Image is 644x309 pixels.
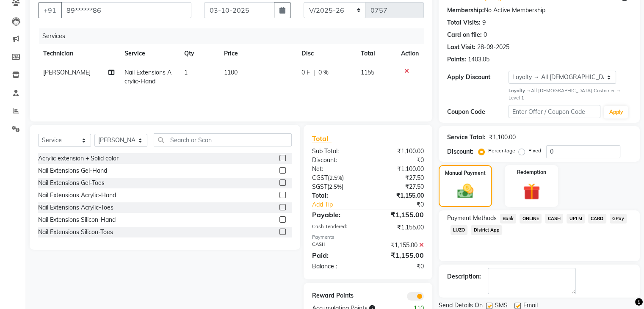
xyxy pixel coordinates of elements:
button: Apply [604,106,628,119]
input: Search or Scan [154,133,292,146]
span: 0 F [301,68,310,77]
span: LUZO [451,225,468,235]
div: Nail Extensions Gel-Hand [38,166,107,175]
div: Nail Extensions Acrylic-Toes [38,203,113,212]
th: Disc [296,44,356,63]
div: 1403.05 [468,55,489,64]
div: 0 [484,30,487,39]
div: No Active Membership [447,6,631,15]
img: _cash.svg [452,182,478,201]
button: +91 [38,2,62,18]
div: Membership: [447,6,484,15]
div: ₹27.50 [368,182,430,191]
div: Paid: [306,250,368,260]
div: Payments [312,234,424,241]
label: Redemption [517,168,546,176]
div: ₹1,155.00 [368,191,430,200]
div: Payable: [306,210,368,220]
span: Payment Methods [447,214,497,223]
span: 1155 [361,69,374,76]
span: | [313,68,315,77]
div: Balance : [306,262,368,271]
div: Acrylic extension + Solid color [38,154,119,163]
div: Nail Extensions Silicon-Hand [38,215,116,224]
div: Coupon Code [447,108,509,116]
div: Cash Tendered: [306,223,368,232]
span: ONLINE [520,214,542,223]
div: ₹1,155.00 [368,223,430,232]
span: Bank [500,214,517,223]
a: Add Tip [306,200,378,209]
div: ₹1,155.00 [368,250,430,260]
span: CASH [545,214,563,223]
label: Percentage [488,147,515,154]
div: Points: [447,55,466,64]
span: GPay [610,214,627,223]
div: CASH [306,241,368,250]
img: _gift.svg [518,181,545,202]
div: ₹0 [368,156,430,165]
span: 0 % [318,68,329,77]
div: Discount: [306,156,368,165]
div: Services [39,28,430,44]
div: Nail Extensions Silicon-Toes [38,228,113,237]
div: Total Visits: [447,18,481,27]
div: Total: [306,191,368,200]
div: ₹1,100.00 [489,133,516,142]
div: Net: [306,165,368,174]
label: Fixed [528,147,541,154]
div: ₹1,155.00 [368,210,430,220]
div: ₹1,155.00 [368,241,430,250]
input: Search by Name/Mobile/Email/Code [61,2,191,18]
div: Discount: [447,147,473,156]
div: Last Visit: [447,43,475,52]
span: 2.5% [329,174,342,181]
div: ₹1,100.00 [368,147,430,156]
span: CGST [312,174,328,182]
th: Total [356,44,396,63]
div: ( ) [306,174,368,182]
div: ₹0 [378,200,430,209]
span: 1100 [224,69,238,76]
span: CARD [588,214,606,223]
span: District App [471,225,502,235]
div: 28-09-2025 [477,43,509,52]
span: UPI M [567,214,585,223]
div: 9 [482,18,486,27]
th: Action [396,44,424,63]
div: ₹0 [368,262,430,271]
div: All [DEMOGRAPHIC_DATA] Customer → Level 1 [509,87,631,102]
div: Reward Points [306,291,368,301]
div: ( ) [306,182,368,191]
span: SGST [312,183,327,190]
strong: Loyalty → [509,88,531,94]
input: Enter Offer / Coupon Code [509,105,601,118]
div: ₹1,100.00 [368,165,430,174]
span: 2.5% [329,183,342,190]
div: Description: [447,272,481,281]
div: Sub Total: [306,147,368,156]
span: 1 [184,69,188,76]
div: Apply Discount [447,73,509,82]
div: ₹27.50 [368,174,430,182]
th: Price [219,44,296,63]
label: Manual Payment [445,169,486,177]
span: Total [312,134,332,143]
div: Nail Extensions Gel-Toes [38,179,105,188]
div: Service Total: [447,133,486,142]
th: Qty [179,44,219,63]
span: Nail Extensions Acrylic-Hand [124,69,171,85]
div: Nail Extensions Acrylic-Hand [38,191,116,200]
span: [PERSON_NAME] [43,69,91,76]
div: Card on file: [447,30,482,39]
th: Service [119,44,179,63]
th: Technician [38,44,119,63]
